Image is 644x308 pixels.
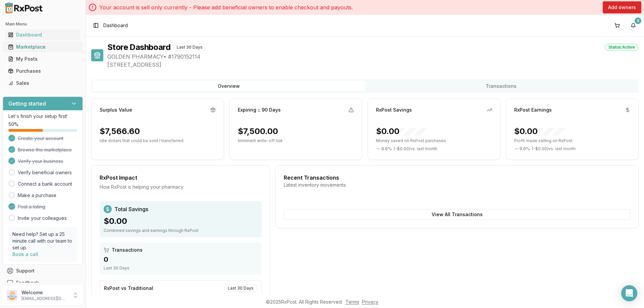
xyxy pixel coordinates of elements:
[3,3,46,13] img: RxPost Logo
[100,126,140,137] div: $7,566.60
[104,285,153,292] div: RxPost vs Traditional
[8,56,77,62] div: My Posts
[635,17,641,24] div: 5
[3,78,83,88] button: Sales
[21,296,68,301] p: [EMAIL_ADDRESS][DOMAIN_NAME]
[5,77,80,89] a: Sales
[103,22,128,29] span: Dashboard
[18,135,63,142] span: Create your account
[18,181,72,187] a: Connect a bank account
[3,265,83,277] button: Support
[628,20,639,31] button: 5
[514,107,552,113] div: RxPost Earnings
[3,66,83,76] button: Purchases
[8,44,77,50] div: Marketplace
[362,299,378,305] a: Privacy
[100,138,216,143] p: Idle dollars that could be sold / transferred
[104,255,258,264] div: 0
[18,158,63,165] span: Verify your business
[520,146,530,151] span: 0.0 %
[100,174,262,182] div: RxPost Impact
[284,209,630,220] button: View All Transactions
[381,146,392,151] span: 0.0 %
[16,280,39,286] span: Feedback
[114,205,148,213] span: Total Savings
[104,228,258,233] div: Combined savings and earnings through RxPost
[100,184,262,190] div: How RxPost is helping your pharmacy
[238,107,281,113] div: Expiring ≤ 90 Days
[18,169,72,176] a: Verify beneficial owners
[7,290,17,301] img: User avatar
[93,81,365,91] button: Overview
[21,289,68,296] p: Welcome
[5,29,80,41] a: Dashboard
[345,299,359,305] a: Terms
[224,285,257,292] div: Last 30 Days
[514,138,630,143] p: Profit made selling on RxPost
[5,53,80,65] a: My Posts
[8,100,46,108] h3: Getting started
[238,138,354,143] p: Imminent write-off risk
[394,146,437,151] span: ( - $0.00 ) vs. last month
[376,126,426,137] div: $0.00
[284,174,630,182] div: Recent Transactions
[532,146,576,151] span: ( - $0.00 ) vs. last month
[284,182,630,188] div: Latest inventory movements
[603,1,641,13] button: Add owners
[12,251,38,257] a: Book a call
[376,107,412,113] div: RxPost Savings
[18,192,56,199] a: Make a purchase
[99,3,353,11] p: Your account is sell only currently - Please add beneficial owners to enable checkout and payouts.
[112,247,143,253] span: Transactions
[3,42,83,52] button: Marketplace
[107,53,639,61] span: GOLDEN PHARMACY • # 1790152114
[173,44,206,51] div: Last 30 Days
[8,113,77,120] p: Let's finish your setup first!
[104,216,258,227] div: $0.00
[100,107,132,113] div: Surplus Value
[8,68,77,74] div: Purchases
[3,277,83,289] button: Feedback
[8,32,77,38] div: Dashboard
[3,29,83,40] button: Dashboard
[8,121,18,128] span: 50 %
[8,80,77,86] div: Sales
[18,146,72,153] span: Browse the marketplace
[514,126,565,137] div: $0.00
[18,215,67,222] a: Invite your colleagues
[376,138,492,143] p: Money saved on RxPost purchases
[5,21,80,27] h2: Main Menu
[3,54,83,64] button: My Posts
[365,81,637,91] button: Transactions
[18,203,45,210] span: Post a listing
[104,265,258,271] div: Last 30 Days
[5,65,80,77] a: Purchases
[103,22,128,29] nav: breadcrumb
[12,231,73,251] p: Need help? Set up a 25 minute call with our team to set up.
[107,61,639,69] span: [STREET_ADDRESS]
[238,126,278,137] div: $7,500.00
[621,285,637,301] div: Open Intercom Messenger
[605,44,639,51] div: Status: Active
[5,41,80,53] a: Marketplace
[107,42,170,53] h1: Store Dashboard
